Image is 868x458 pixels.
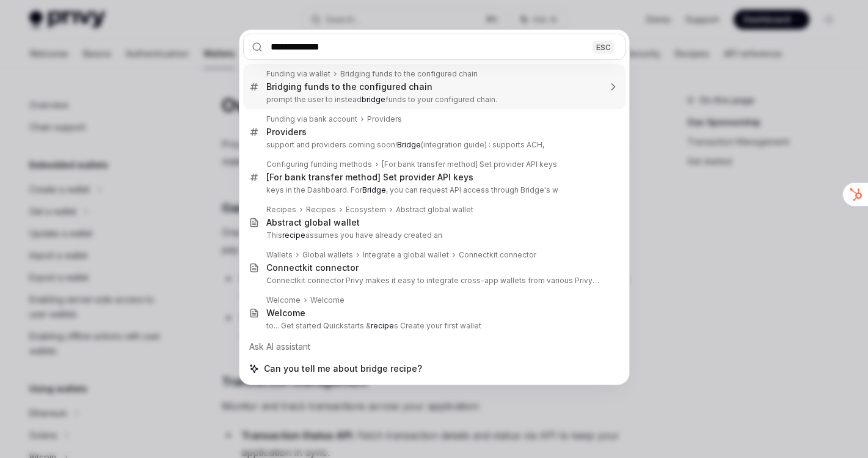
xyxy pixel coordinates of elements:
[266,231,600,240] p: This assumes you have already created an
[340,69,478,79] div: Bridging funds to the configured chain
[396,205,473,215] div: Abstract global wallet
[371,321,394,330] b: recipe
[593,40,615,53] div: ESC
[266,262,359,273] div: Connectkit connector
[362,185,386,194] b: Bridge
[266,95,600,105] p: prompt the user to instead funds to your configured chain.
[363,250,449,260] div: Integrate a global wallet
[266,160,372,169] div: Configuring funding methods
[266,217,360,228] div: Abstract global wallet
[266,276,600,286] p: Connectkit connector Privy makes it easy to integrate cross-app wallets from various Privy apps into
[266,185,600,195] p: keys in the Dashboard. For , you can request API access through Bridge's w
[266,308,305,319] div: Welcome
[266,295,301,305] div: Welcome
[266,205,296,215] div: Recipes
[266,321,600,331] p: to... Get started Quickstarts & s Create your first wallet
[266,250,293,260] div: Wallets
[266,81,432,92] div: Bridging funds to the configured chain
[282,231,305,240] b: recipe
[266,140,600,150] p: support and providers coming soon! (integration guide) : supports ACH,
[310,295,345,305] div: Welcome
[243,336,625,358] div: Ask AI assistant
[266,127,307,138] div: Providers
[266,69,330,79] div: Funding via wallet
[302,250,353,260] div: Global wallets
[382,160,557,169] div: [For bank transfer method] Set provider API keys
[362,95,385,104] b: bridge
[459,250,536,260] div: Connectkit connector
[266,172,473,183] div: [For bank transfer method] Set provider API keys
[367,114,402,124] div: Providers
[266,114,357,124] div: Funding via bank account
[306,205,336,215] div: Recipes
[346,205,386,215] div: Ecosystem
[397,140,421,149] b: Bridge
[264,363,422,375] span: Can you tell me about bridge recipe?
